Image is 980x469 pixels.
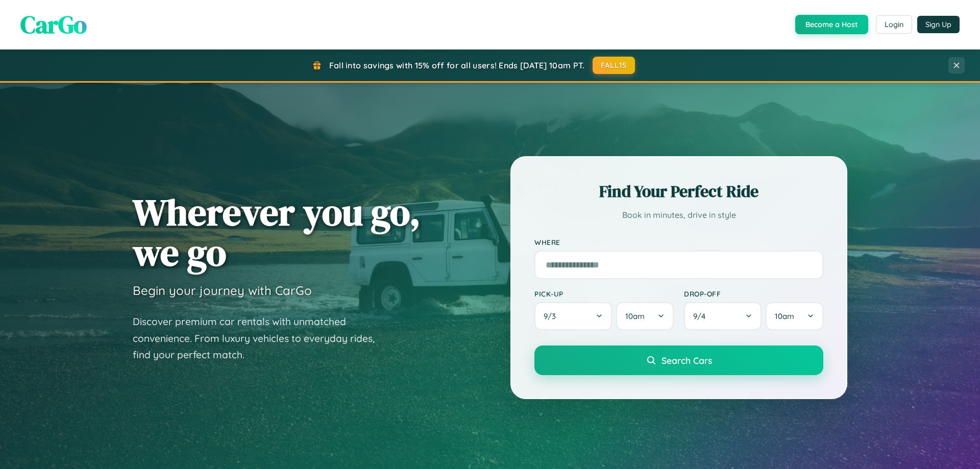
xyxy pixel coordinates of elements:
[133,192,421,273] h1: Wherever you go, we go
[684,302,762,330] button: 9/4
[616,302,674,330] button: 10am
[693,311,710,321] span: 9 / 4
[625,311,645,321] span: 10am
[534,302,612,330] button: 9/3
[917,16,960,33] button: Sign Up
[766,302,823,330] button: 10am
[544,311,561,321] span: 9 / 3
[20,8,87,41] span: CarGo
[133,283,312,298] h3: Begin your journey with CarGo
[329,60,585,70] span: Fall into savings with 15% off for all users! Ends [DATE] 10am PT.
[534,289,674,298] label: Pick-up
[534,208,823,223] p: Book in minutes, drive in style
[876,15,912,34] button: Login
[534,238,823,246] label: Where
[684,289,823,298] label: Drop-off
[133,313,388,363] p: Discover premium car rentals with unmatched convenience. From luxury vehicles to everyday rides, ...
[534,180,823,203] h2: Find Your Perfect Ride
[593,57,635,74] button: FALL15
[775,311,794,321] span: 10am
[795,15,868,34] button: Become a Host
[661,355,712,366] span: Search Cars
[534,345,823,375] button: Search Cars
